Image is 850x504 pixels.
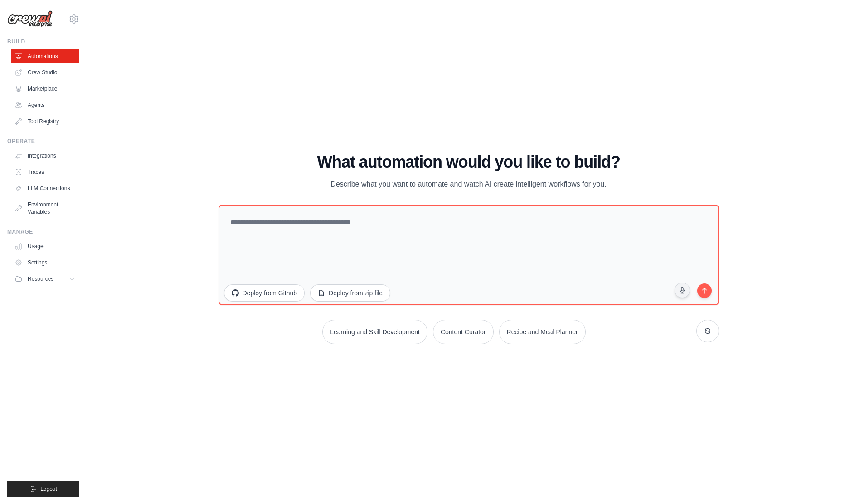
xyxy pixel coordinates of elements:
a: Tool Registry [11,114,79,129]
span: Logout [40,485,57,493]
iframe: Chat Widget [805,461,850,504]
button: Content Curator [433,320,494,344]
a: Usage [11,239,79,254]
a: LLM Connections [11,181,79,196]
div: Operate [7,138,79,145]
button: Deploy from Github [224,284,305,302]
p: Describe what you want to automate and watch AI create intelligent workflows for you. [316,178,621,190]
a: Integrations [11,149,79,163]
h1: What automation would you like to build? [219,153,719,171]
a: Environment Variables [11,197,79,219]
img: Logo [7,10,53,28]
button: Logout [7,481,79,497]
span: Resources [28,275,53,283]
button: Learning and Skill Development [322,320,427,344]
a: Crew Studio [11,65,79,80]
div: Manage [7,228,79,235]
a: Agents [11,98,79,112]
a: Settings [11,255,79,270]
div: Build [7,38,79,45]
button: Resources [11,272,79,286]
a: Marketplace [11,82,79,96]
a: Traces [11,165,79,179]
a: Automations [11,49,79,63]
button: Recipe and Meal Planner [499,320,586,344]
button: Deploy from zip file [310,284,390,302]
